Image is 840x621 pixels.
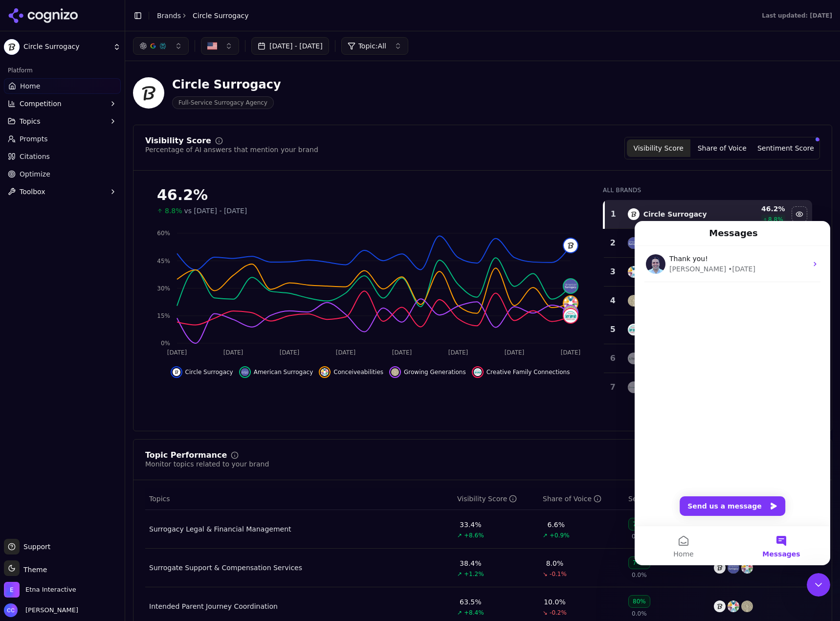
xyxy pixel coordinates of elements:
[472,366,570,378] button: Hide creative family connections data
[628,381,640,393] img: surrogacy4all
[628,556,650,569] div: 74%
[4,78,121,94] a: Home
[731,204,785,214] div: 46.2 %
[254,368,313,376] span: American Surrogacy
[4,131,121,147] a: Prompts
[172,77,281,92] div: Circle Surrogacy
[4,63,121,78] div: Platform
[149,524,291,534] div: Surrogacy Legal & Financial Management
[457,532,462,539] span: ↗
[628,208,640,220] img: circle surrogacy
[550,532,570,539] span: +0.9%
[550,609,567,617] span: -0.2%
[448,349,468,356] tspan: [DATE]
[608,266,618,278] div: 3
[604,229,812,258] tr: 2american surrogacyAmerican Surrogacy28.0%10.3%Hide american surrogacy data
[604,344,812,373] tr: 6hatch fertilityHatch Fertility13.6%3.6%Show hatch fertility data
[392,349,412,356] tspan: [DATE]
[167,349,187,356] tspan: [DATE]
[543,570,548,578] span: ↘
[608,381,618,393] div: 7
[564,306,577,319] img: growing generations
[172,96,274,109] span: Full-Service Surrogacy Agency
[807,573,830,597] iframe: Intercom live chat
[608,353,618,364] div: 6
[604,287,812,315] tr: 4growing generationsGrowing Generations18.0%4.3%Hide growing generations data
[741,562,753,574] img: conceiveabilities
[546,558,564,568] div: 8.0%
[543,532,548,539] span: ↗
[728,562,739,574] img: american surrogacy
[792,206,807,222] button: Hide circle surrogacy data
[464,609,484,617] span: +8.4%
[241,368,249,376] img: american surrogacy
[171,366,233,378] button: Hide circle surrogacy data
[628,237,640,249] img: american surrogacy
[25,585,76,594] span: Etna Interactive
[768,216,783,223] span: 8.8 %
[714,600,726,612] img: circle surrogacy
[20,99,62,109] span: Competition
[391,368,399,376] img: growing generations
[149,563,302,573] div: Surrogate Support & Compensation Services
[464,532,484,539] span: +8.6%
[628,295,640,307] img: growing generations
[184,206,247,216] span: vs [DATE] - [DATE]
[4,166,121,182] a: Optimize
[157,186,583,204] div: 46.2%
[161,340,170,347] tspan: 0%
[460,520,481,530] div: 33.4%
[564,296,577,310] img: conceiveabilities
[145,459,269,469] div: Monitor topics related to your brand
[632,571,647,579] span: 0.0%
[20,81,40,91] span: Home
[173,368,180,376] img: circle surrogacy
[319,366,383,378] button: Hide conceiveabilities data
[133,77,164,109] img: Circle Surrogacy
[20,187,45,197] span: Toolbox
[486,368,570,376] span: Creative Family Connections
[20,134,48,144] span: Prompts
[604,315,812,344] tr: 5creative family connectionsCreative Family Connections14.2%4.3%Hide creative family connections ...
[754,139,818,157] button: Sentiment Score
[157,11,249,21] nav: breadcrumb
[632,610,647,618] span: 0.0%
[4,39,20,55] img: Circle Surrogacy
[643,209,707,219] div: Circle Surrogacy
[457,609,462,617] span: ↗
[564,309,577,323] img: creative family connections
[460,597,481,607] div: 63.5%
[207,41,217,51] img: US
[4,96,121,111] button: Competition
[543,609,548,617] span: ↘
[628,518,650,531] div: 70%
[550,570,567,578] span: -0.1%
[548,520,565,530] div: 6.6%
[690,139,754,157] button: Share of Voice
[358,41,386,51] span: Topic: All
[635,221,830,565] iframe: Intercom live chat
[157,312,170,319] tspan: 15%
[464,570,484,578] span: +1.2%
[157,258,170,265] tspan: 45%
[145,488,453,510] th: Topics
[628,353,640,364] img: hatch fertility
[23,43,109,51] span: Circle Surrogacy
[460,558,481,568] div: 38.4%
[321,368,329,376] img: conceiveabilities
[165,206,182,216] span: 8.8%
[564,279,577,293] img: american surrogacy
[564,239,577,252] img: circle surrogacy
[457,570,462,578] span: ↗
[627,139,690,157] button: Visibility Score
[223,349,243,356] tspan: [DATE]
[4,149,121,164] a: Citations
[149,601,278,611] a: Intended Parent Journey Coordination
[4,603,18,617] img: Caleb Cini
[157,12,181,20] a: Brands
[628,324,640,335] img: creative family connections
